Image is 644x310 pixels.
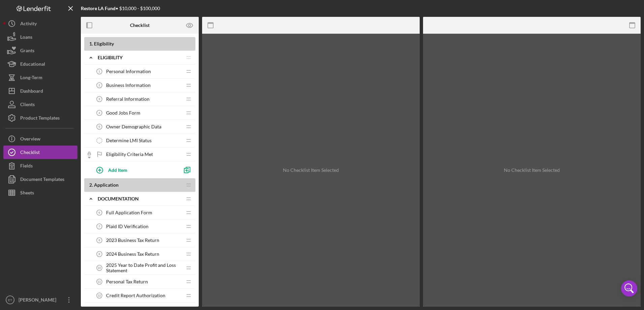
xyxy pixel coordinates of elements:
span: Owner Demographic Data [106,124,161,129]
tspan: 4 [99,111,100,115]
div: Documentation [98,196,182,201]
span: 2 . [89,182,93,188]
button: Activity [3,17,77,30]
span: Eligibility Criteria Met [106,152,153,157]
button: Dashboard [3,84,77,98]
div: Grants [20,44,34,59]
div: [PERSON_NAME] [17,293,61,308]
div: Activity [20,17,37,32]
div: Fields [20,159,33,174]
button: Checklist [3,146,77,159]
div: Clients [20,98,35,113]
tspan: 2 [99,84,100,87]
span: Determine LMI Status [106,138,152,143]
button: Add Item [91,163,179,177]
tspan: 3 [99,97,100,101]
tspan: 5 [99,125,100,128]
div: Document Templates [20,173,64,188]
span: 2025 Year to Date Profit and Loss Statement [106,262,182,273]
button: Sheets [3,186,77,199]
button: ET[PERSON_NAME] [3,293,77,307]
div: Product Templates [20,111,60,126]
span: Good Jobs Form [106,110,140,116]
tspan: 6 [99,211,100,214]
button: Clients [3,98,77,111]
div: Eligibility [98,55,182,60]
text: ET [8,298,12,302]
button: Fields [3,159,77,173]
span: Referral Information [106,96,150,102]
div: Checklist [20,146,40,161]
div: • $10,000 - $100,000 [81,6,160,11]
span: Personal Information [106,69,151,74]
div: No Checklist Item Selected [504,167,560,173]
tspan: 12 [98,294,101,297]
tspan: 7 [99,225,100,228]
div: Educational [20,57,45,72]
button: Grants [3,44,77,57]
div: Long-Term [20,71,42,86]
span: 1 . [89,41,93,46]
tspan: 9 [99,252,100,256]
span: Eligibility [94,41,114,46]
tspan: 1 [99,70,100,73]
span: Plaid ID Verification [106,224,149,229]
span: Credit Report Authorization [106,293,165,298]
div: No Checklist Item Selected [283,167,339,173]
div: Overview [20,132,40,147]
button: Product Templates [3,111,77,125]
span: 2024 Business Tax Return [106,251,159,257]
div: Sheets [20,186,34,201]
b: Checklist [130,23,150,28]
span: Personal Tax Return [106,279,148,284]
span: Full Application Form [106,210,152,215]
button: Educational [3,57,77,71]
span: Application [94,182,119,188]
button: Overview [3,132,77,146]
div: Dashboard [20,84,43,99]
div: Add Item [108,163,127,176]
tspan: 8 [99,239,100,242]
button: Loans [3,30,77,44]
button: Long-Term [3,71,77,84]
button: Document Templates [3,173,77,186]
div: Loans [20,30,32,45]
tspan: 10 [98,266,101,270]
span: Business Information [106,83,151,88]
div: Open Intercom Messenger [621,280,637,297]
span: 2023 Business Tax Return [106,238,159,243]
b: Restore LA Fund [81,5,116,11]
tspan: 11 [98,280,101,283]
